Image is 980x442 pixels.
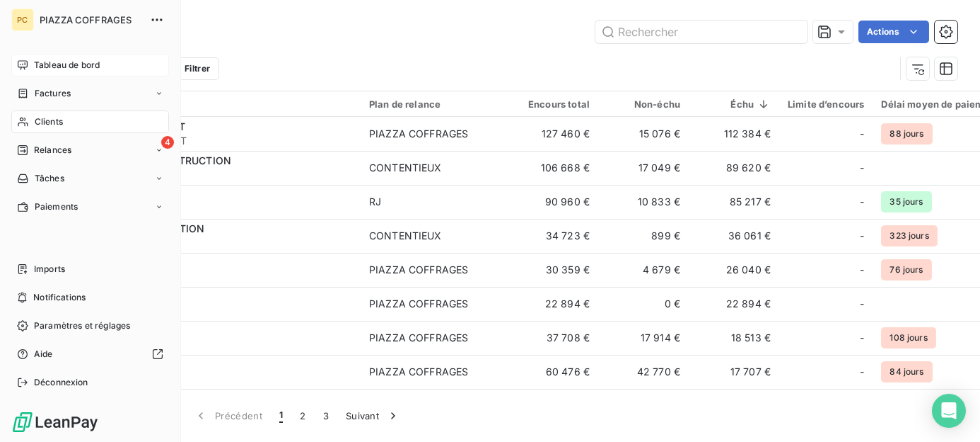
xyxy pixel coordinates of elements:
[11,8,34,31] div: PC
[161,136,174,149] span: 4
[508,151,598,185] td: 106 668 €
[689,389,779,423] td: 13 635 €
[508,355,598,389] td: 60 476 €
[881,123,932,144] span: 88 jours
[34,263,65,276] span: Imports
[598,321,689,355] td: 17 914 €
[508,117,598,151] td: 127 460 €
[860,331,864,345] span: -
[516,98,590,110] div: Encours total
[689,355,779,389] td: 17 707 €
[185,401,271,431] button: Précédent
[689,253,779,287] td: 26 040 €
[598,185,689,219] td: 10 833 €
[369,263,468,277] div: PIAZZA COFFRAGES
[369,195,381,209] div: RJ
[369,297,468,311] div: PIAZZA COFFRAGES
[34,319,130,332] span: Paramètres et réglages
[98,304,352,318] span: CCERONI
[35,115,63,128] span: Clients
[369,331,468,345] div: PIAZZA COFFRAGES
[34,144,71,157] span: Relances
[98,236,352,250] span: CSTM
[598,389,689,423] td: 92 542 €
[315,401,337,431] button: 3
[98,134,352,148] span: CRAZELBECFAYAT
[508,219,598,253] td: 34 723 €
[34,348,53,361] span: Aide
[881,327,935,348] span: 108 jours
[598,219,689,253] td: 899 €
[508,287,598,321] td: 22 894 €
[40,14,141,25] span: PIAZZA COFFRAGES
[598,253,689,287] td: 4 679 €
[369,229,442,243] div: CONTENTIEUX
[98,202,352,216] span: CCOPAC
[689,321,779,355] td: 18 513 €
[860,263,864,277] span: -
[881,361,932,382] span: 84 jours
[337,401,409,431] button: Suivant
[858,21,929,43] button: Actions
[689,117,779,151] td: 112 384 €
[35,200,78,213] span: Paiements
[98,270,352,284] span: CNGEGC
[279,409,283,423] span: 1
[598,117,689,151] td: 15 076 €
[98,372,352,386] span: CMAZAUD
[595,21,807,43] input: Rechercher
[369,127,468,141] div: PIAZZA COFFRAGES
[598,355,689,389] td: 42 770 €
[508,321,598,355] td: 37 708 €
[598,287,689,321] td: 0 €
[689,287,779,321] td: 22 894 €
[881,191,931,212] span: 35 jours
[11,411,99,433] img: Logo LeanPay
[35,172,64,185] span: Tâches
[291,401,314,431] button: 2
[860,127,864,141] span: -
[98,338,352,352] span: CCMEG
[154,57,219,80] button: Filtrer
[33,291,86,304] span: Notifications
[860,229,864,243] span: -
[881,225,937,246] span: 323 jours
[932,394,966,428] div: Open Intercom Messenger
[860,365,864,379] span: -
[697,98,771,110] div: Échu
[369,98,499,110] div: Plan de relance
[788,98,864,110] div: Limite d’encours
[607,98,680,110] div: Non-échu
[689,185,779,219] td: 85 217 €
[271,401,291,431] button: 1
[860,161,864,175] span: -
[11,343,169,365] a: Aide
[881,259,931,280] span: 76 jours
[369,161,442,175] div: CONTENTIEUX
[689,219,779,253] td: 36 061 €
[508,185,598,219] td: 90 960 €
[860,195,864,209] span: -
[34,376,88,389] span: Déconnexion
[34,59,100,72] span: Tableau de bord
[508,253,598,287] td: 30 359 €
[598,151,689,185] td: 17 049 €
[98,168,352,182] span: CCONCEPT
[689,151,779,185] td: 89 620 €
[508,389,598,423] td: 98 943 €
[860,297,864,311] span: -
[369,365,468,379] div: PIAZZA COFFRAGES
[35,87,71,100] span: Factures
